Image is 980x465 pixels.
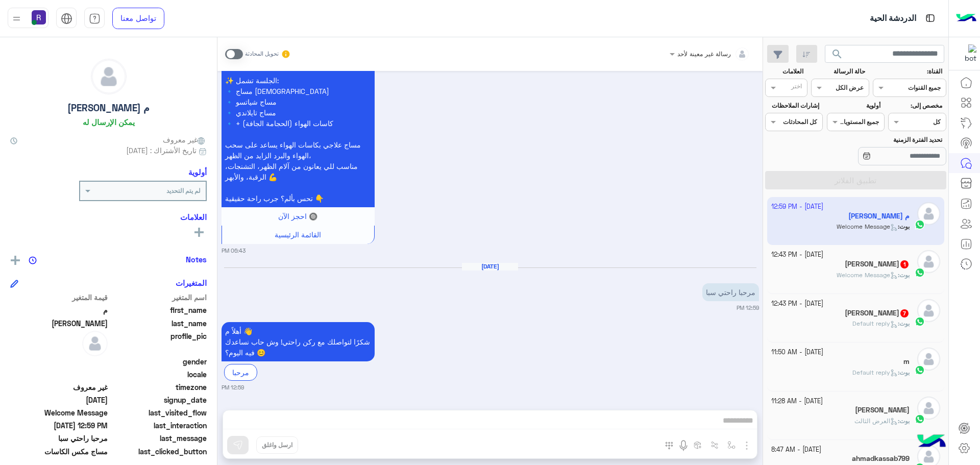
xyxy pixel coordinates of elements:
[110,420,207,431] span: last_interaction
[89,13,101,25] img: tab
[222,383,244,391] small: 12:59 PM
[917,397,940,420] img: defaultAdmin.png
[278,212,317,221] span: 🔘 احجز الآن
[110,395,207,405] span: signup_date
[10,395,108,405] span: 2025-09-14T15:39:42.648Z
[110,407,207,418] span: last_visited_flow
[32,10,46,25] img: userImage
[275,230,321,239] span: القائمة الرئيسية
[898,320,910,327] b: :
[10,420,108,431] span: 2025-09-28T09:59:16.202Z
[222,247,246,255] small: 06:43 PM
[914,424,949,460] img: hulul-logo.png
[83,117,135,127] h6: يمكن الإرسال له
[10,356,108,367] span: null
[126,145,197,156] span: تاريخ الأشتراك : [DATE]
[110,292,207,303] span: اسم المتغير
[915,365,925,375] img: WhatsApp
[771,348,823,357] small: [DATE] - 11:50 AM
[163,134,207,145] span: غير معروف
[771,299,823,309] small: [DATE] - 12:43 PM
[110,433,207,444] span: last_message
[61,13,72,25] img: tab
[222,39,375,207] p: 14/9/2025, 6:43 PM
[917,348,940,371] img: defaultAdmin.png
[917,299,940,322] img: defaultAdmin.png
[898,417,910,425] b: :
[917,250,940,273] img: defaultAdmin.png
[91,59,126,94] img: defaultAdmin.png
[10,382,108,393] span: غير معروف
[771,445,821,455] small: [DATE] - 8:47 AM
[224,364,257,381] div: مرحبا
[915,316,925,327] img: WhatsApp
[222,322,375,361] p: 28/9/2025, 12:59 PM
[110,369,207,380] span: locale
[855,406,910,414] h5: Maged Elkelany
[10,305,108,315] span: م
[924,12,937,25] img: tab
[771,397,823,406] small: [DATE] - 11:28 AM
[245,50,279,58] small: تحويل المحادثة
[677,50,731,58] span: رسالة غير معينة لأحد
[112,8,164,29] a: تواصل معنا
[890,101,942,110] label: مخصص إلى:
[29,256,37,264] img: notes
[854,417,898,425] span: العرض الثالث
[166,187,201,194] b: لم يتم التحديد
[11,256,20,265] img: add
[10,407,108,418] span: Welcome Message
[84,8,105,29] a: tab
[771,250,823,260] small: [DATE] - 12:43 PM
[110,305,207,315] span: first_name
[702,283,759,301] p: 28/9/2025, 12:59 PM
[10,446,108,457] span: مساج مكس الكاسات
[110,382,207,393] span: timezone
[898,369,910,376] b: :
[900,309,909,317] span: 7
[82,331,108,356] img: defaultAdmin.png
[10,369,108,380] span: null
[828,135,942,144] label: تحديد الفترة الزمنية
[899,271,910,279] span: بوت
[10,318,108,329] span: محمد شعبان
[462,263,518,270] h6: [DATE]
[845,309,910,317] h5: حسين سعيد
[10,212,207,222] h6: العلامات
[813,67,865,76] label: حالة الرسالة
[900,260,909,268] span: 1
[899,417,910,425] span: بوت
[766,101,819,110] label: إشارات الملاحظات
[915,414,925,424] img: WhatsApp
[110,318,207,329] span: last_name
[791,82,803,93] div: اختر
[10,12,23,25] img: profile
[825,45,850,67] button: search
[837,271,898,279] span: Welcome Message
[852,454,910,463] h5: ahmadkassab799
[110,331,207,354] span: profile_pic
[110,356,207,367] span: gender
[186,255,207,264] h6: Notes
[870,12,916,26] p: الدردشة الحية
[852,320,898,327] span: Default reply
[10,292,108,303] span: قيمة المتغير
[765,171,946,189] button: تطبيق الفلاتر
[845,260,910,268] h5: Shah Afridi
[874,67,943,76] label: القناة:
[766,67,803,76] label: العلامات
[110,446,207,457] span: last_clicked_button
[958,44,976,63] img: 322853014244696
[898,271,910,279] b: :
[831,48,843,60] span: search
[256,436,298,454] button: ارسل واغلق
[899,320,910,327] span: بوت
[852,369,898,376] span: Default reply
[188,167,207,177] h6: أولوية
[67,102,150,114] h5: م [PERSON_NAME]
[176,278,207,287] h6: المتغيرات
[903,357,910,366] h5: m
[899,369,910,376] span: بوت
[737,304,759,312] small: 12:59 PM
[956,8,976,29] img: Logo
